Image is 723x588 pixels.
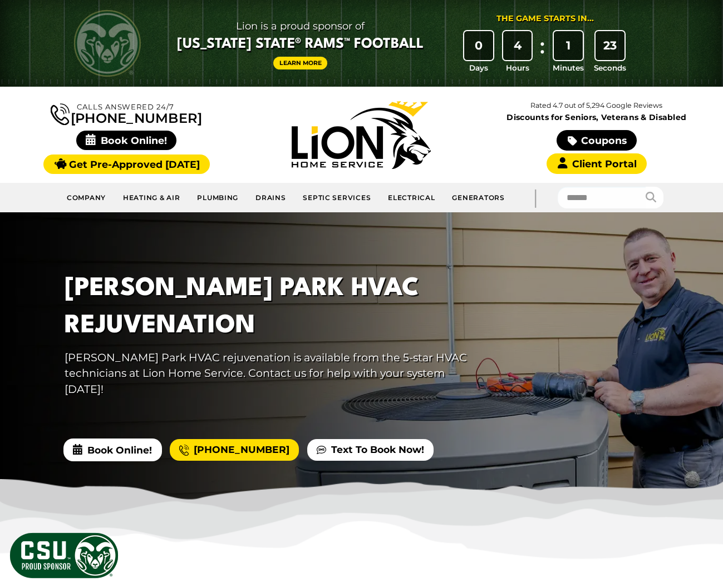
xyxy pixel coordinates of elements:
[63,438,161,461] span: Book Online!
[273,57,328,69] a: Learn More
[380,187,444,208] a: Electrical
[43,155,210,174] a: Get Pre-Approved [DATE]
[170,439,299,461] a: [PHONE_NUMBER]
[74,10,141,77] img: CSU Rams logo
[503,31,532,60] div: 4
[444,187,513,208] a: Generators
[469,62,488,73] span: Days
[547,153,647,174] a: Client Portal
[65,270,470,345] h1: [PERSON_NAME] Park HVAC Rejuvenation
[537,31,548,74] div: :
[177,17,424,35] span: Lion is a proud sponsor of
[247,187,294,208] a: Drains
[557,130,637,151] a: Coupons
[479,99,714,112] p: Rated 4.7 out of 5,294 Google Reviews
[513,183,558,212] div: |
[307,439,434,461] a: Text To Book Now!
[481,113,712,121] span: Discounts for Seniors, Veterans & Disabled
[51,101,202,125] a: [PHONE_NUMBER]
[177,35,424,54] span: [US_STATE] State® Rams™ Football
[294,187,380,208] a: Septic Services
[553,62,584,73] span: Minutes
[115,187,189,208] a: Heating & Air
[189,187,247,208] a: Plumbing
[594,62,626,73] span: Seconds
[464,31,493,60] div: 0
[8,531,120,580] img: CSU Sponsor Badge
[596,31,624,60] div: 23
[58,187,115,208] a: Company
[496,13,594,25] div: The Game Starts in...
[506,62,529,73] span: Hours
[65,350,470,397] p: [PERSON_NAME] Park HVAC rejuvenation is available from the 5-star HVAC technicians at Lion Home S...
[554,31,583,60] div: 1
[76,131,177,150] span: Book Online!
[292,101,431,169] img: Lion Home Service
